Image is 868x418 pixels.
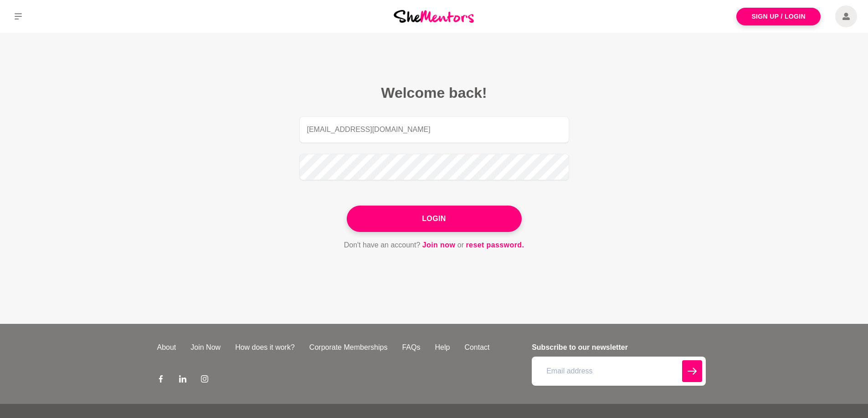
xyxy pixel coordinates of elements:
a: FAQs [395,342,427,353]
a: Help [427,342,457,353]
a: LinkedIn [179,375,186,386]
a: Join Now [183,342,228,353]
a: About [150,342,184,353]
a: Contact [457,342,497,353]
a: Instagram [201,375,208,386]
a: Corporate Memberships [302,342,395,353]
h4: Subscribe to our newsletter [532,342,705,353]
button: Login [347,206,522,232]
a: How does it work? [228,342,302,353]
img: She Mentors Logo [394,10,474,22]
input: Email address [299,116,569,143]
a: Sign Up / Login [736,8,821,25]
h2: Welcome back! [299,84,569,102]
input: Email address [532,357,705,386]
p: Don't have an account? or [299,239,569,251]
a: Join now [422,239,456,251]
a: reset password. [466,239,524,251]
a: Facebook [157,375,164,386]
